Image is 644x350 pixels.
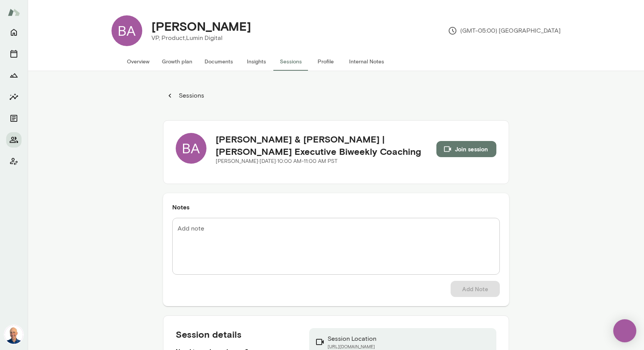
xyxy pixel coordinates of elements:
[448,26,561,35] p: (GMT-05:00) [GEOGRAPHIC_DATA]
[6,132,22,148] button: Members
[172,202,500,212] h6: Notes
[436,141,496,157] button: Join session
[111,15,142,46] div: BA
[121,52,156,71] button: Overview
[151,33,251,43] p: VP, Product, Lumin Digital
[6,46,22,61] button: Sessions
[239,52,274,71] button: Insights
[177,91,204,100] p: Sessions
[151,19,251,33] h4: [PERSON_NAME]
[6,25,22,40] button: Home
[6,111,22,126] button: Documents
[343,52,390,71] button: Internal Notes
[6,68,22,83] button: Growth Plan
[274,52,308,71] button: Sessions
[6,89,22,105] button: Insights
[216,133,436,158] h5: [PERSON_NAME] & [PERSON_NAME] | [PERSON_NAME] Executive Biweekly Coaching
[328,334,376,343] p: Session Location
[308,52,343,71] button: Profile
[156,52,198,71] button: Growth plan
[176,328,297,340] h5: Session details
[163,88,208,103] button: Sessions
[176,133,206,164] div: BA
[216,158,436,165] p: [PERSON_NAME] · [DATE] · 10:00 AM-11:00 AM PST
[6,154,22,169] button: Client app
[8,5,20,20] img: Mento
[328,343,376,350] a: [URL][DOMAIN_NAME]
[5,325,23,344] img: Mark Lazen
[198,52,239,71] button: Documents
